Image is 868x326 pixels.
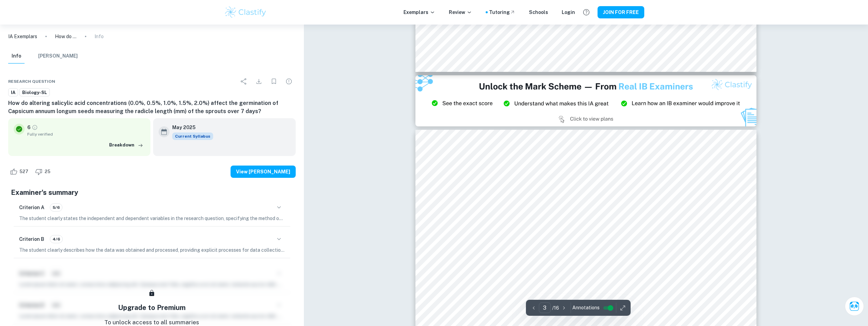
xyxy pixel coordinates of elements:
[172,133,213,140] span: Current Syllabus
[403,9,435,16] p: Exemplars
[562,9,575,16] a: Login
[107,140,145,150] button: Breakdown
[231,166,296,178] button: View [PERSON_NAME]
[8,78,55,84] span: Research question
[8,33,37,40] a: IA Exemplars
[19,235,44,243] h6: Criterion B
[11,187,293,198] h5: Examiner's summary
[8,88,18,97] a: IA
[489,9,515,16] a: Tutoring
[172,124,208,131] h6: May 2025
[27,124,30,131] p: 6
[580,6,592,18] button: Help and Feedback
[224,5,267,19] img: Clastify logo
[19,88,50,97] a: Biology-SL
[267,75,281,88] div: Bookmark
[415,75,756,126] img: Ad
[16,168,32,175] span: 527
[237,75,251,88] div: Share
[19,246,285,254] p: The student clearly describes how the data was obtained and processed, providing explicit process...
[19,204,44,211] h6: Criterion A
[33,166,54,177] div: Dislike
[50,236,62,242] span: 4/6
[172,133,213,140] div: This exemplar is based on the current syllabus. Feel free to refer to it for inspiration/ideas wh...
[38,49,78,64] button: [PERSON_NAME]
[9,89,18,96] span: IA
[41,168,54,175] span: 25
[282,75,296,88] div: Report issue
[572,304,600,311] span: Annotations
[8,49,25,64] button: Info
[529,9,548,16] a: Schools
[94,33,104,40] p: Info
[8,99,296,115] h6: How do altering salicylic acid concentrations (0.0%, 0.5%, 1.0%, 1.5%, 2.0%) affect the germinati...
[8,166,32,177] div: Like
[252,75,266,88] div: Download
[552,304,559,312] p: / 16
[27,131,145,137] span: Fully verified
[50,204,62,211] span: 5/6
[118,302,186,313] h5: Upgrade to Premium
[845,297,864,316] button: Ask Clai
[598,6,644,18] button: JOIN FOR FREE
[19,215,285,222] p: The student clearly states the independent and dependent variables in the research question, spec...
[32,124,38,130] a: Grade fully verified
[55,33,77,40] p: How do altering salicylic acid concentrations (0.0%, 0.5%, 1.0%, 1.5%, 2.0%) affect the germinati...
[20,89,49,96] span: Biology-SL
[449,9,472,16] p: Review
